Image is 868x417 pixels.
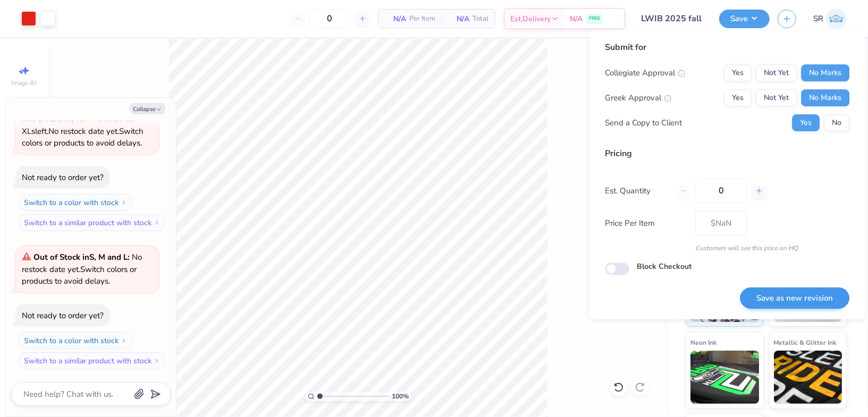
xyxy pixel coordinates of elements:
[695,178,747,203] input: – –
[690,337,717,348] span: Neon Ink
[121,199,127,206] img: Switch to a color with stock
[409,13,435,24] span: Per Item
[605,92,671,104] div: Greek Approval
[33,252,132,262] strong: Out of Stock in S, M and L :
[22,252,142,275] span: No restock date yet.
[605,117,682,129] div: Send a Copy to Client
[756,64,797,81] button: Not Yet
[756,89,797,106] button: Not Yet
[801,89,849,106] button: No Marks
[724,64,752,81] button: Yes
[18,214,166,231] button: Switch to a similar product with stock
[690,351,759,404] img: Neon Ink
[637,261,692,272] label: Block Checkout
[12,79,37,87] span: Image AI
[740,287,849,309] button: Save as new revision
[605,185,668,197] label: Est. Quantity
[605,41,849,54] div: Submit for
[448,13,469,24] span: N/A
[130,103,165,114] button: Collapse
[774,337,837,348] span: Metallic & Glitter Ink
[22,310,104,321] div: Not ready to order yet?
[813,8,847,29] a: SR
[774,351,842,404] img: Metallic & Glitter Ink
[18,352,166,369] button: Switch to a similar product with stock
[18,332,133,349] button: Switch to a color with stock
[826,8,847,29] img: Srishti Rawat
[48,126,119,137] span: No restock date yet.
[824,114,849,131] button: No
[22,172,104,183] div: Not ready to order yet?
[154,358,160,364] img: Switch to a similar product with stock
[22,252,142,286] span: Switch colors or products to avoid delays.
[605,217,687,229] label: Price Per Item
[309,9,350,28] input: – –
[154,219,160,226] img: Switch to a similar product with stock
[385,13,406,24] span: N/A
[801,64,849,81] button: No Marks
[633,8,711,29] input: Untitled Design
[570,13,583,24] span: N/A
[473,13,488,24] span: Total
[605,67,685,79] div: Collegiate Approval
[589,15,600,22] span: FREE
[605,147,849,160] div: Pricing
[719,10,770,28] button: Save
[510,13,551,24] span: Est. Delivery
[813,13,823,25] span: SR
[724,89,752,106] button: Yes
[18,194,133,211] button: Switch to a color with stock
[605,243,849,253] div: Customers will see this price on HQ.
[121,337,127,344] img: Switch to a color with stock
[392,392,409,401] span: 100 %
[792,114,820,131] button: Yes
